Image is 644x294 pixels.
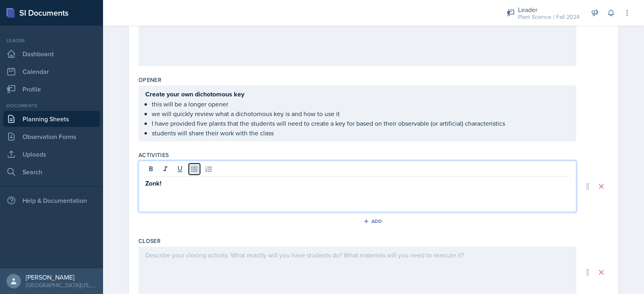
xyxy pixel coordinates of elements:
a: Observation Forms [3,129,100,145]
a: Calendar [3,63,100,80]
strong: Zonk! [145,179,161,188]
label: Opener [138,76,161,84]
div: Documents [3,102,100,109]
div: Leader [518,5,580,14]
p: this will be a longer opener [152,99,570,109]
strong: Create your own dichotomous key [145,90,244,99]
a: Planning Sheets [3,111,100,127]
a: Dashboard [3,46,100,62]
p: I have provided five plants that the students will need to create a key for based on their observ... [152,118,570,128]
p: we will quickly review what a dichotomous key is and how to use it [152,109,570,118]
p: students will share their work with the class [152,128,570,138]
div: Plant Science / Fall 2024 [518,13,580,21]
div: Help & Documentation [3,192,100,208]
div: Leader [3,37,100,44]
button: Add [361,215,387,227]
div: Add [365,218,382,225]
div: [GEOGRAPHIC_DATA][US_STATE] [26,281,97,289]
a: Search [3,164,100,180]
div: [PERSON_NAME] [26,273,97,281]
label: Closer [138,237,161,245]
a: Profile [3,81,100,97]
label: Activities [138,151,169,159]
a: Uploads [3,146,100,162]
